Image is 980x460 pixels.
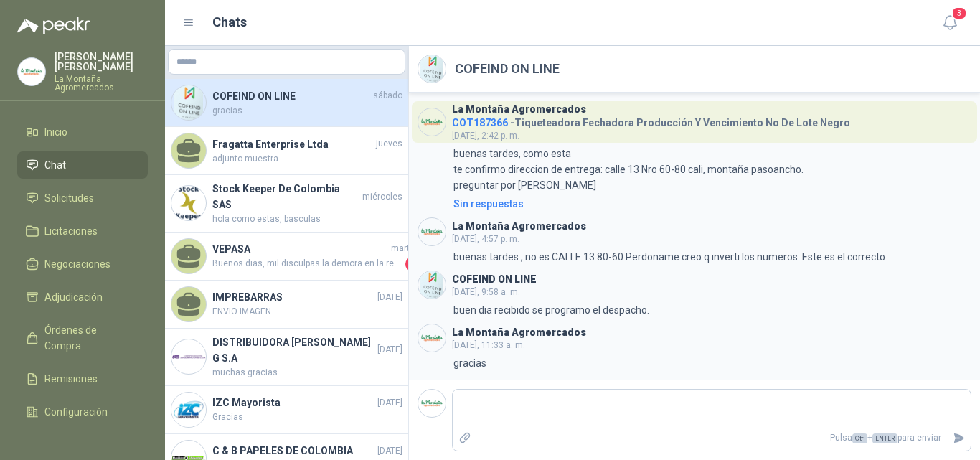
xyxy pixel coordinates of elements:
[452,287,520,297] span: [DATE], 9:58 a. m.
[55,52,148,72] p: [PERSON_NAME] [PERSON_NAME]
[171,85,206,120] img: Company Logo
[947,426,971,451] button: Enviar
[452,276,537,283] h3: COFEIND ON LINE
[453,196,524,212] div: Sin respuestas
[453,249,885,265] p: buenas tardes , no es CALLE 13 80-60 Perdoname creo q inverti los numeros. Este es el correcto
[165,79,408,127] a: Company LogoCOFEIND ON LINEsábadogracias
[452,329,586,337] h3: La Montaña Agromercados
[44,371,98,387] span: Remisiones
[453,302,649,318] p: buen dia recibido se programo el despacho.
[418,108,446,136] img: Company Logo
[44,322,134,354] span: Órdenes de Compra
[17,217,148,245] a: Licitaciones
[418,324,446,352] img: Company Logo
[17,184,148,212] a: Solicitudes
[951,6,967,20] span: 3
[212,443,374,459] h4: C & B PAPELES DE COLOMBIA
[17,316,148,360] a: Órdenes de Compra
[451,196,971,212] a: Sin respuestas
[17,365,148,393] a: Remisiones
[362,190,402,204] span: miércoles
[391,242,420,255] span: martes
[212,366,402,380] span: muchas gracias
[452,234,519,244] span: [DATE], 4:57 p. m.
[17,398,148,426] a: Configuración
[171,339,206,374] img: Company Logo
[212,181,359,212] h4: Stock Keeper De Colombia SAS
[452,117,508,128] span: COT187366
[44,223,98,239] span: Licitaciones
[212,241,388,257] h4: VEPASA
[376,137,402,151] span: jueves
[452,105,586,113] h3: La Montaña Agromercados
[171,393,206,427] img: Company Logo
[17,151,148,179] a: Chat
[373,89,402,103] span: sábado
[44,404,108,420] span: Configuración
[453,355,486,371] p: gracias
[452,222,586,230] h3: La Montaña Agromercados
[452,131,519,141] span: [DATE], 2:42 p. m.
[418,390,446,417] img: Company Logo
[44,124,67,140] span: Inicio
[852,433,867,443] span: Ctrl
[212,152,402,166] span: adjunto muestra
[418,218,446,245] img: Company Logo
[165,175,408,233] a: Company LogoStock Keeper De Colombia SASmiércoleshola como estas, basculas
[212,212,402,226] span: hola como estas, basculas
[18,58,45,85] img: Company Logo
[405,257,420,271] span: 1
[44,289,103,305] span: Adjudicación
[872,433,897,443] span: ENTER
[377,396,402,410] span: [DATE]
[165,127,408,175] a: Fragatta Enterprise Ltdajuevesadjunto muestra
[212,257,402,271] span: Buenos dias, mil disculpas la demora en la respuesta. Nosotros estamos ubicados en [GEOGRAPHIC_DA...
[44,256,110,272] span: Negociaciones
[44,157,66,173] span: Chat
[212,88,370,104] h4: COFEIND ON LINE
[212,334,374,366] h4: DISTRIBUIDORA [PERSON_NAME] G S.A
[212,136,373,152] h4: Fragatta Enterprise Ltda
[212,12,247,32] h1: Chats
[477,426,948,451] p: Pulsa + para enviar
[418,55,446,83] img: Company Logo
[453,426,477,451] label: Adjuntar archivos
[212,305,402,319] span: ENVIO IMAGEN
[452,113,850,127] h4: - Tiqueteadora Fechadora Producción Y Vencimiento No De Lote Negro
[17,250,148,278] a: Negociaciones
[377,291,402,304] span: [DATE]
[165,386,408,434] a: Company LogoIZC Mayorista[DATE]Gracias
[212,410,402,424] span: Gracias
[455,59,560,79] h2: COFEIND ON LINE
[171,186,206,220] img: Company Logo
[937,10,963,36] button: 3
[377,444,402,458] span: [DATE]
[452,340,525,350] span: [DATE], 11:33 a. m.
[17,118,148,146] a: Inicio
[212,395,374,410] h4: IZC Mayorista
[165,281,408,329] a: IMPREBARRAS[DATE]ENVIO IMAGEN
[17,17,90,34] img: Logo peakr
[165,329,408,386] a: Company LogoDISTRIBUIDORA [PERSON_NAME] G S.A[DATE]muchas gracias
[212,289,374,305] h4: IMPREBARRAS
[418,271,446,299] img: Company Logo
[165,233,408,281] a: VEPASAmartesBuenos dias, mil disculpas la demora en la respuesta. Nosotros estamos ubicados en [G...
[377,343,402,357] span: [DATE]
[453,146,804,193] p: buenas tardes, como esta te confirmo direccion de entrega: calle 13 Nro 60-80 cali, montaña pasoa...
[17,283,148,311] a: Adjudicación
[212,104,402,118] span: gracias
[44,190,94,206] span: Solicitudes
[55,75,148,92] p: La Montaña Agromercados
